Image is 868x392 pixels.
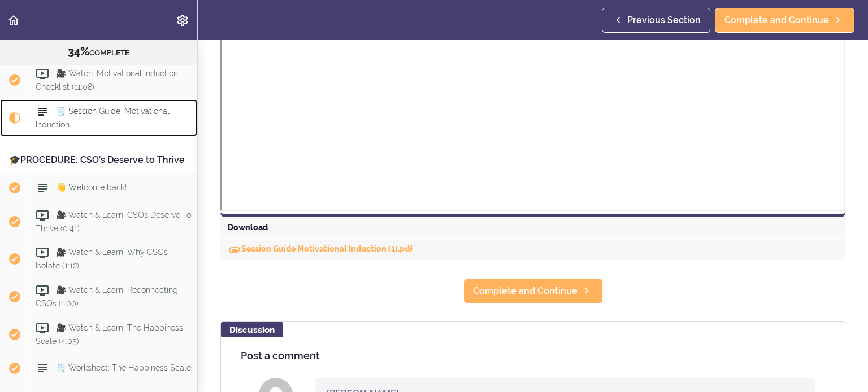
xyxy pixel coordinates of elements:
[724,14,829,27] span: Complete and Continue
[36,210,191,232] span: 🎥 Watch & Learn: CSOs Deserve To Thrive (0:41)
[176,14,189,27] svg: Settings Menu
[7,14,20,27] svg: Back to course curriculum
[602,8,710,33] a: Previous Section
[221,322,283,337] div: Discussion
[36,69,178,91] span: 🎥 Watch: Motivational Induction Checklist (11:08)
[228,243,241,257] svg: Download
[241,350,825,362] h4: Post a comment
[715,8,854,33] a: Complete and Continue
[14,45,183,59] div: COMPLETE
[36,248,168,270] span: 🎥 Watch & Learn: Why CSOs Isolate (1:12)
[36,286,178,308] span: 🎥 Watch & Learn: Reconnecting CSOs (1:00)
[56,364,191,373] span: 🗒️ Worksheet: The Happiness Scale
[627,14,701,27] span: Previous Section
[36,107,170,129] span: 🗒️ Session Guide: Motivational Induction
[56,183,127,192] span: 👋 Welcome back!
[463,279,603,303] a: Complete and Continue
[36,324,183,346] span: 🎥 Watch & Learn: The Happiness Scale (4:05)
[220,217,845,239] div: Download
[473,284,578,298] span: Complete and Continue
[68,45,89,58] span: 34%
[228,244,413,253] a: DownloadSession Guide Motivational Induction (1).pdf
